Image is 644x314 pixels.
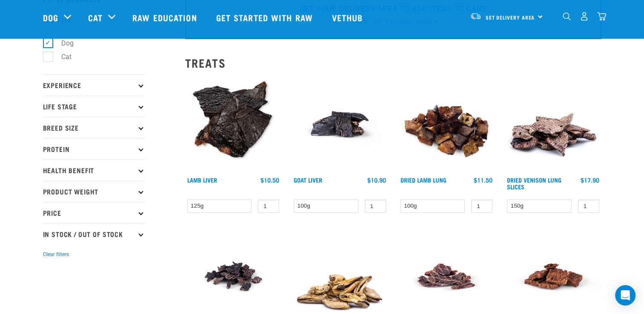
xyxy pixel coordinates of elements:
p: In Stock / Out Of Stock [43,223,145,245]
div: $17.90 [581,177,599,183]
img: Goat Liver [292,76,388,173]
h2: Treats [185,56,601,69]
button: Clear filters [43,251,69,258]
p: Price [43,202,145,223]
input: 1 [365,200,386,213]
a: Raw Education [124,0,207,34]
img: Beef Liver and Lamb Liver Treats [185,76,282,173]
input: 1 [471,200,492,213]
img: van-moving.png [470,12,481,20]
a: Lamb Liver [187,178,217,181]
p: Breed Size [43,117,145,138]
input: 1 [258,200,279,213]
a: Dog [43,11,58,24]
label: Dog [48,38,77,49]
img: user.png [580,12,589,21]
a: Get started with Raw [208,0,323,34]
p: Experience [43,74,145,96]
img: 1304 Venison Lung Slices 01 [505,76,601,173]
a: Dried Venison Lung Slices [507,178,561,188]
img: home-icon-1@2x.png [563,12,571,20]
a: Dried Lamb Lung [401,178,447,181]
a: Cat [88,11,103,24]
a: Goat Liver [294,178,322,181]
a: Vethub [323,0,374,34]
div: $10.50 [260,177,279,183]
label: Cat [48,51,75,62]
span: Set Delivery Area [486,16,535,19]
p: Life Stage [43,96,145,117]
img: home-icon@2x.png [597,12,606,21]
p: Protein [43,138,145,160]
p: Health Benefit [43,160,145,181]
img: Pile Of Dried Lamb Lungs For Pets [398,76,495,173]
div: $11.50 [474,177,492,183]
div: Open Intercom Messenger [615,285,635,305]
p: Product Weight [43,181,145,202]
div: $10.90 [367,177,386,183]
input: 1 [578,200,599,213]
